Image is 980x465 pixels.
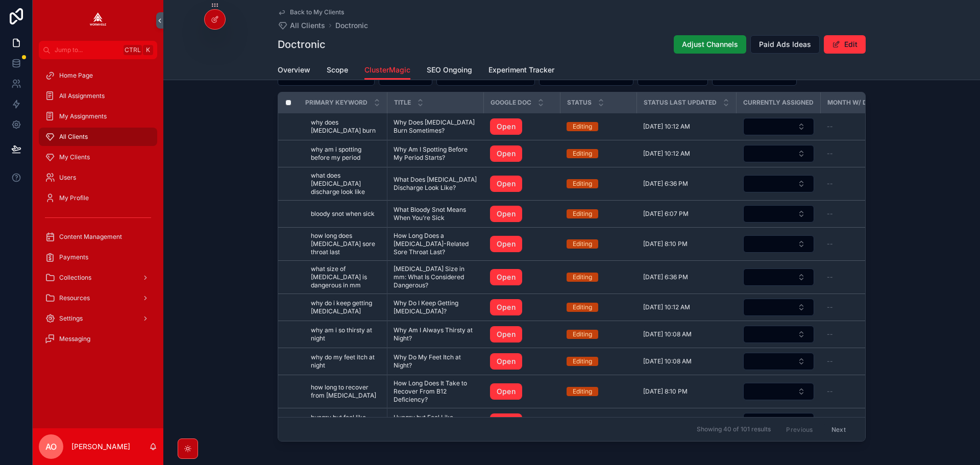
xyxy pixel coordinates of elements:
[743,268,814,286] button: Select Button
[394,232,478,256] a: How Long Does a [MEDICAL_DATA]-Related Sore Throat Last?
[490,176,522,192] a: Open
[311,118,381,135] a: why does [MEDICAL_DATA] burn
[278,8,344,16] a: Back to My Clients
[643,273,688,281] span: [DATE] 6:36 PM
[567,273,631,282] a: Editing
[573,149,592,158] div: Editing
[743,325,815,344] a: Select Button
[59,92,105,100] span: All Assignments
[567,179,631,188] a: Editing
[644,99,717,107] span: Status Last Updated
[290,20,325,31] span: All Clients
[674,35,746,54] button: Adjust Channels
[643,387,730,396] a: [DATE] 8:10 PM
[311,353,381,370] a: why do my feet itch at night
[490,383,554,400] a: Open
[490,353,522,370] a: Open
[491,99,531,107] span: Google Doc
[394,379,478,404] a: How Long Does It Take to Recover From B12 Deficiency?
[311,172,381,196] a: what does [MEDICAL_DATA] discharge look like
[643,330,692,338] span: [DATE] 10:08 AM
[490,413,554,430] a: Open
[394,413,478,430] span: Hungry but Feel Like Throwing Up? Here's Why
[827,387,896,396] a: --
[394,99,411,107] span: Title
[827,330,896,338] a: --
[311,383,381,400] span: how long to recover from [MEDICAL_DATA]
[427,61,472,81] a: SEO Ongoing
[394,118,478,135] span: Why Does [MEDICAL_DATA] Burn Sometimes?
[311,299,381,315] a: why do i keep getting [MEDICAL_DATA]
[573,179,592,188] div: Editing
[643,303,730,311] a: [DATE] 10:12 AM
[394,176,478,192] a: What Does [MEDICAL_DATA] Discharge Look Like?
[827,240,833,248] span: --
[59,194,89,202] span: My Profile
[394,206,478,222] a: What Bloody Snot Means When You’re Sick
[490,326,522,342] a: Open
[39,87,157,105] a: All Assignments
[59,71,93,80] span: Home Page
[394,299,478,315] a: Why Do I Keep Getting [MEDICAL_DATA]?
[697,425,771,433] span: Showing 40 of 101 results
[124,45,142,55] span: Ctrl
[311,145,381,162] a: why am i spotting before my period
[567,149,631,158] a: Editing
[827,123,833,131] span: --
[643,240,730,248] a: [DATE] 8:10 PM
[490,206,554,222] a: Open
[311,210,381,218] a: bloody snot when sick
[567,99,592,107] span: Status
[827,150,833,158] span: --
[490,299,554,315] a: Open
[335,20,368,31] a: Doctronic
[278,20,325,31] a: All Clients
[59,314,83,323] span: Settings
[59,153,90,161] span: My Clients
[311,265,381,289] a: what size of [MEDICAL_DATA] is dangerous in mm
[490,118,522,135] a: Open
[290,8,344,16] span: Back to My Clients
[824,35,866,54] button: Edit
[827,123,896,131] a: --
[743,99,814,107] span: Currently Assigned
[59,112,107,120] span: My Assignments
[573,387,592,396] div: Editing
[305,99,367,107] span: Primary Keyword
[573,239,592,249] div: Editing
[743,268,815,286] a: Select Button
[144,46,152,54] span: K
[759,39,811,50] span: Paid Ads Ideas
[278,65,310,75] span: Overview
[743,382,815,401] a: Select Button
[743,235,815,253] a: Select Button
[59,133,88,141] span: All Clients
[90,12,106,29] img: App logo
[490,269,554,285] a: Open
[827,210,833,218] span: --
[39,148,157,166] a: My Clients
[311,326,381,342] span: why am i so thirsty at night
[39,168,157,187] a: Users
[490,206,522,222] a: Open
[743,175,814,192] button: Select Button
[39,189,157,207] a: My Profile
[311,232,381,256] a: how long does [MEDICAL_DATA] sore throat last
[643,357,692,365] span: [DATE] 10:08 AM
[643,150,690,158] span: [DATE] 10:12 AM
[39,309,157,328] a: Settings
[743,117,815,136] a: Select Button
[827,357,896,365] a: --
[278,37,326,52] h1: Doctronic
[827,150,896,158] a: --
[567,122,631,131] a: Editing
